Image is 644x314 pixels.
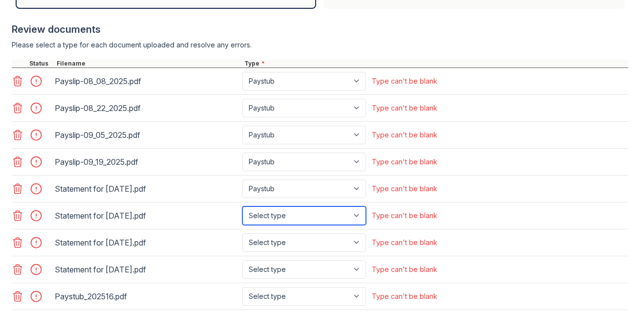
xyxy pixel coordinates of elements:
[12,40,628,50] div: Please select a type for each document uploaded and resolve any errors.
[372,157,437,167] div: Type can't be blank
[55,154,238,170] div: Payslip-09_19_2025.pdf
[55,100,238,116] div: Payslip-08_22_2025.pdf
[372,238,437,247] div: Type can't be blank
[372,76,437,86] div: Type can't be blank
[372,265,437,274] div: Type can't be blank
[27,60,55,67] div: Status
[372,211,437,221] div: Type can't be blank
[55,208,238,224] div: Statement for [DATE].pdf
[55,73,238,89] div: Payslip-08_08_2025.pdf
[12,22,628,36] div: Review documents
[242,60,628,67] div: Type
[55,289,238,304] div: Paystub_202516.pdf
[55,235,238,250] div: Statement for [DATE].pdf
[372,130,437,140] div: Type can't be blank
[55,181,238,197] div: Statement for [DATE].pdf
[372,184,437,194] div: Type can't be blank
[372,103,437,113] div: Type can't be blank
[55,262,238,277] div: Statement for [DATE].pdf
[55,127,238,143] div: Payslip-09_05_2025.pdf
[372,292,437,301] div: Type can't be blank
[55,60,242,67] div: Filename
